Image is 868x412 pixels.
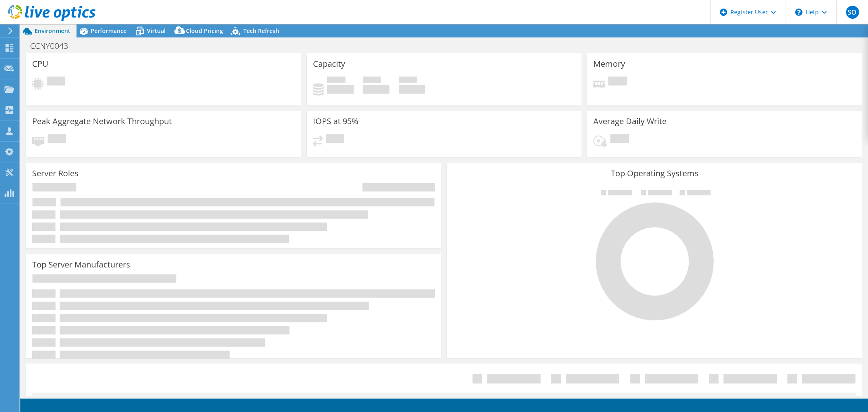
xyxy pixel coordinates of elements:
span: Virtual [147,27,166,35]
span: Cloud Pricing [186,27,223,35]
h3: Server Roles [32,169,79,178]
h3: Peak Aggregate Network Throughput [32,117,172,126]
span: Tech Refresh [243,27,279,35]
h4: 0 GiB [327,85,354,94]
span: Used [327,77,345,85]
h3: CPU [32,59,48,68]
span: Pending [608,77,627,88]
span: Environment [35,27,70,35]
h3: Average Daily Write [593,117,667,126]
h3: Capacity [313,59,345,68]
span: SO [846,6,859,19]
span: Pending [326,134,344,145]
span: Pending [47,77,65,88]
span: Pending [610,134,629,145]
span: Performance [91,27,127,35]
h1: CCNY0043 [26,42,81,50]
span: Free [363,77,381,85]
h3: Top Operating Systems [453,169,856,178]
svg: \n [795,9,802,16]
span: Total [399,77,417,85]
h4: 0 GiB [363,85,389,94]
h3: IOPS at 95% [313,117,359,126]
h3: Top Server Manufacturers [32,260,130,269]
h4: 0 GiB [399,85,425,94]
span: Pending [48,134,66,145]
h3: Memory [593,59,625,68]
